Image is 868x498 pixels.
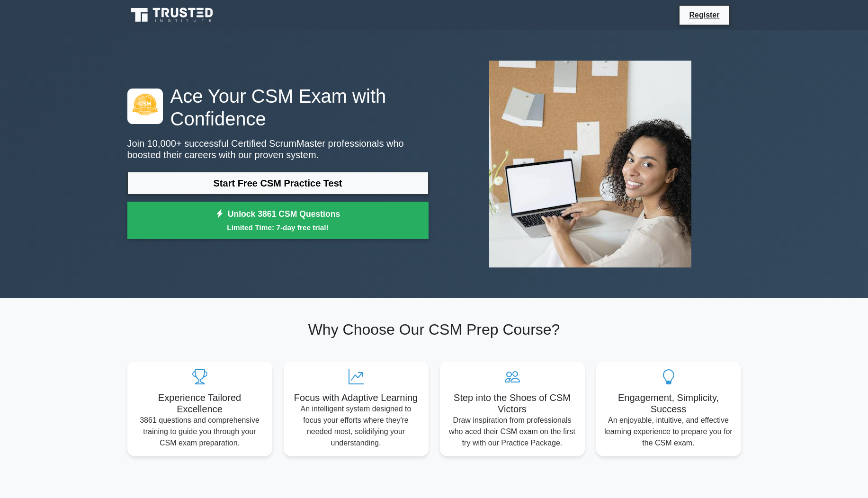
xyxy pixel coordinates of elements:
p: Draw inspiration from professionals who aced their CSM exam on the first try with our Practice Pa... [447,415,577,449]
a: Unlock 3861 CSM QuestionsLimited Time: 7-day free trial! [127,202,429,240]
small: Limited Time: 7-day free trial! [139,222,417,233]
a: Register [683,9,725,21]
h5: Focus with Adaptive Learning [291,392,421,403]
p: 3861 questions and comprehensive training to guide you through your CSM exam preparation. [135,415,265,449]
h2: Why Choose Our CSM Prep Course? [127,320,741,338]
p: Join 10,000+ successful Certified ScrumMaster professionals who boosted their careers with our pr... [127,138,429,160]
h5: Step into the Shoes of CSM Victors [447,392,577,415]
h1: Ace Your CSM Exam with Confidence [127,85,429,130]
a: Start Free CSM Practice Test [127,172,429,195]
h5: Experience Tailored Excellence [135,392,265,415]
h5: Engagement, Simplicity, Success [604,392,734,415]
p: An enjoyable, intuitive, and effective learning experience to prepare you for the CSM exam. [604,415,734,449]
p: An intelligent system designed to focus your efforts where they're needed most, solidifying your ... [291,403,421,449]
